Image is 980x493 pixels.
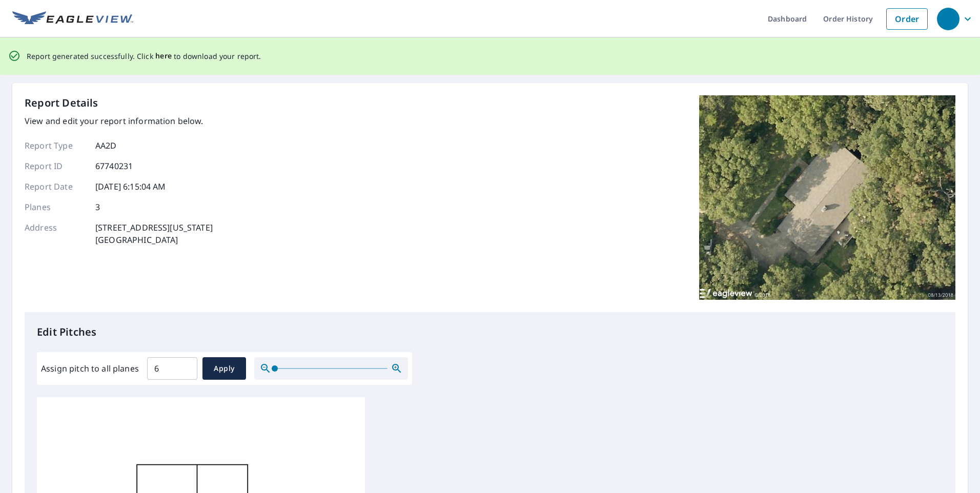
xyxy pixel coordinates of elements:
p: [STREET_ADDRESS][US_STATE] [GEOGRAPHIC_DATA] [95,221,213,246]
p: [DATE] 6:15:04 AM [95,180,166,193]
img: EV Logo [12,11,133,27]
p: Report generated successfully. Click to download your report. [27,50,261,63]
p: AA2D [95,139,117,152]
p: View and edit your report information below. [25,115,213,127]
p: Address [25,221,86,246]
p: Planes [25,201,86,213]
input: 00.0 [147,354,197,383]
p: Report Date [25,180,86,193]
a: Order [886,8,928,30]
p: Report Type [25,139,86,152]
p: 3 [95,201,100,213]
span: Apply [211,362,238,375]
button: here [155,50,172,63]
p: Edit Pitches [37,324,943,340]
p: Report ID [25,160,86,172]
button: Apply [202,357,246,380]
p: Report Details [25,95,98,111]
label: Assign pitch to all planes [41,362,139,375]
img: Top image [699,95,955,300]
p: 67740231 [95,160,133,172]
